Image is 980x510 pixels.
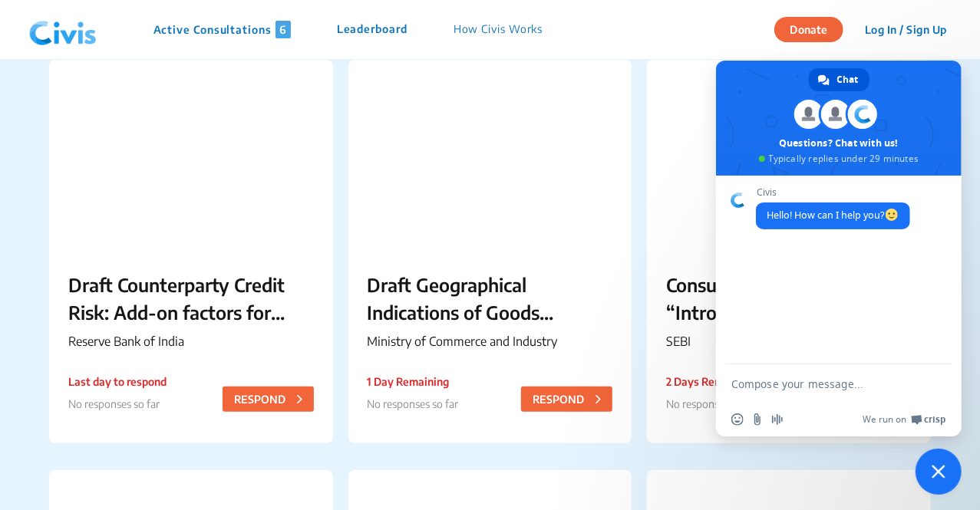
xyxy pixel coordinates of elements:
p: Consultation Paper on “Introduction of Closing Auction Session in the Equity Cash Segment” [666,271,912,326]
div: Close chat [916,449,962,495]
p: SEBI [666,332,912,350]
span: Send a file [751,413,764,426]
span: No responses so far [68,397,160,410]
img: navlogo.png [23,7,103,53]
textarea: Compose your message... [731,377,912,391]
span: Audio message [771,413,784,426]
p: 2 Days Remaining [666,373,757,390]
span: Hello! How can I help you? [767,209,899,222]
span: Civis [756,187,910,198]
span: We run on [863,413,906,426]
a: Draft Counterparty Credit Risk: Add-on factors for computation of Potential Future Exposure - Rev... [49,60,333,443]
p: Reserve Bank of India [68,332,314,350]
a: We run onCrisp [863,413,946,426]
div: Chat [809,68,869,91]
span: Crisp [924,413,946,426]
a: Donate [774,21,855,36]
span: Chat [837,68,859,91]
span: No responses so far [368,397,459,410]
button: Log In / Sign Up [855,18,957,41]
span: No responses so far [666,397,757,410]
p: How Civis Works [454,21,543,38]
p: Draft Counterparty Credit Risk: Add-on factors for computation of Potential Future Exposure - Rev... [68,271,314,326]
button: RESPOND [521,387,612,412]
p: Last day to respond [68,373,167,390]
p: Leaderboard [337,21,408,38]
a: Draft Geographical Indications of Goods (Registration and Protection) (Amendment) Rules, 2025Mini... [348,60,632,443]
p: 1 Day Remaining [368,373,459,390]
span: Insert an emoji [731,413,744,426]
span: 6 [276,21,291,38]
button: RESPOND [223,387,314,412]
p: Active Consultations [153,21,291,38]
p: Ministry of Commerce and Industry [368,332,613,350]
a: Consultation Paper on “Introduction of Closing Auction Session in the Equity Cash Segment”SEBI2 D... [647,60,931,443]
p: Draft Geographical Indications of Goods (Registration and Protection) (Amendment) Rules, 2025 [368,271,613,326]
button: Donate [774,17,843,42]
